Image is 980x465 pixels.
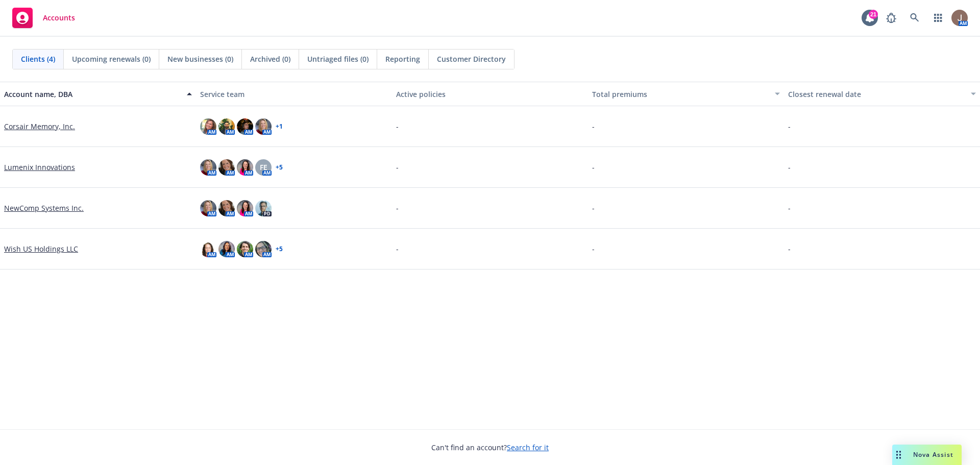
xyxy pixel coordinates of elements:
span: - [592,203,595,213]
img: photo [237,159,253,176]
span: Accounts [43,14,75,22]
span: - [592,121,595,132]
span: Nova Assist [913,450,953,459]
span: - [396,162,399,173]
img: photo [200,159,216,176]
button: Service team [196,82,392,106]
a: Corsair Memory, Inc. [4,121,75,132]
span: Archived (0) [250,54,290,64]
a: NewComp Systems Inc. [4,203,84,213]
span: Can't find an account? [431,442,549,453]
div: Drag to move [892,445,905,465]
img: photo [200,241,216,257]
span: - [788,243,791,254]
a: Lumenix Innovations [4,162,75,173]
a: Search for it [507,443,549,452]
span: FE [260,162,267,173]
span: Reporting [385,54,420,64]
img: photo [237,200,253,216]
div: Total premiums [592,89,769,100]
button: Nova Assist [892,445,962,465]
span: - [788,203,791,213]
a: Search [904,8,925,28]
img: photo [218,118,235,135]
img: photo [218,159,235,176]
a: + 5 [276,164,283,170]
img: photo [218,241,235,257]
a: Report a Bug [881,8,901,28]
div: Account name, DBA [4,89,181,100]
a: + 1 [276,124,283,130]
span: Clients (4) [21,54,55,64]
img: photo [255,118,272,135]
img: photo [200,118,216,135]
img: photo [255,200,272,216]
a: Switch app [928,8,948,28]
a: Wish US Holdings LLC [4,243,78,254]
img: photo [218,200,235,216]
img: photo [237,241,253,257]
span: Untriaged files (0) [307,54,369,64]
div: Service team [200,89,388,100]
div: Closest renewal date [788,89,965,100]
img: photo [200,200,216,216]
span: - [592,243,595,254]
span: Customer Directory [437,54,506,64]
span: - [788,121,791,132]
div: Active policies [396,89,584,100]
a: + 5 [276,246,283,252]
span: - [592,162,595,173]
button: Total premiums [588,82,784,106]
button: Active policies [392,82,588,106]
span: Upcoming renewals (0) [72,54,151,64]
img: photo [951,10,968,26]
a: Accounts [8,4,79,32]
div: 21 [869,10,878,19]
img: photo [237,118,253,135]
span: - [788,162,791,173]
button: Closest renewal date [784,82,980,106]
span: - [396,121,399,132]
span: New businesses (0) [167,54,233,64]
span: - [396,243,399,254]
span: - [396,203,399,213]
img: photo [255,241,272,257]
